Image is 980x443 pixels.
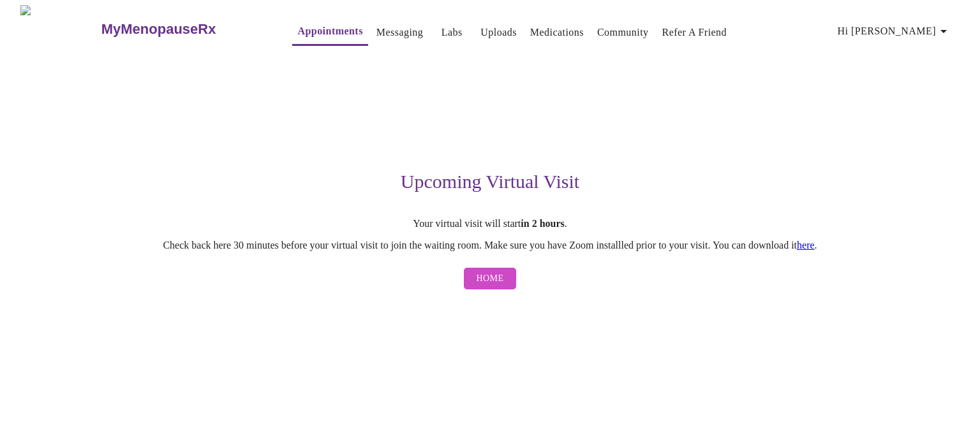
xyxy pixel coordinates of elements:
[97,171,883,192] h3: Upcoming Virtual Visit
[431,20,472,45] button: Labs
[101,21,216,38] h3: MyMenopauseRx
[657,20,732,45] button: Refer a Friend
[475,20,522,45] button: Uploads
[797,240,815,251] a: here
[442,24,463,41] a: Labs
[833,18,956,44] button: Hi [PERSON_NAME]
[100,7,267,52] a: MyMenopauseRx
[480,24,517,41] a: Uploads
[477,271,504,287] span: Home
[371,20,428,45] button: Messaging
[525,20,589,45] button: Medications
[461,261,520,296] a: Home
[292,18,367,46] button: Appointments
[592,20,654,45] button: Community
[521,218,564,229] strong: in 2 hours
[20,5,100,53] img: MyMenopauseRx Logo
[597,24,649,41] a: Community
[376,24,423,41] a: Messaging
[530,24,584,41] a: Medications
[97,218,883,229] p: Your virtual visit will start .
[97,240,883,251] p: Check back here 30 minutes before your virtual visit to join the waiting room. Make sure you have...
[662,24,727,41] a: Refer a Friend
[838,22,951,40] span: Hi [PERSON_NAME]
[464,268,517,290] button: Home
[297,22,362,40] a: Appointments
